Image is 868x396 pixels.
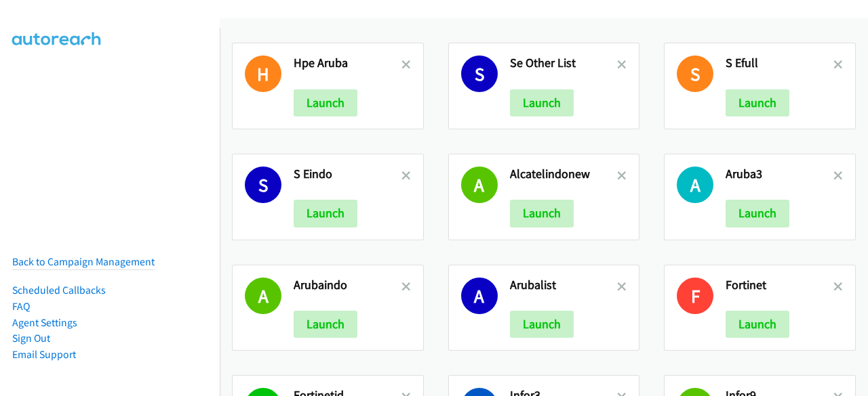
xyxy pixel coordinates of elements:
h2: Se Other List [510,56,618,71]
h1: S [677,56,713,92]
h1: A [461,167,498,203]
h1: F [677,278,713,314]
button: Launch [726,311,789,338]
h2: Fortinet [726,278,833,293]
h2: Aruba3 [726,167,833,182]
a: FAQ [12,300,30,313]
h2: Arubaindo [294,278,401,293]
h2: Arubalist [510,278,618,293]
h2: S Eindo [294,167,401,182]
button: Launch [510,200,574,227]
a: Email Support [12,348,76,361]
h1: A [677,167,713,203]
button: Launch [294,311,357,338]
a: Back to Campaign Management [12,255,155,268]
a: Agent Settings [12,316,77,329]
a: Sign Out [12,332,50,345]
h2: Hpe Aruba [294,56,401,71]
h1: S [461,56,498,92]
button: Launch [294,200,357,227]
h2: Alcatelindonew [510,167,618,182]
button: Launch [294,89,357,116]
h2: S Efull [726,56,833,71]
button: Launch [510,311,574,338]
h1: S [245,167,281,203]
button: Launch [726,89,789,116]
a: Scheduled Callbacks [12,284,106,296]
h1: A [461,278,498,314]
button: Launch [510,89,574,116]
button: Launch [726,200,789,227]
h1: A [245,278,281,314]
h1: H [245,56,281,92]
